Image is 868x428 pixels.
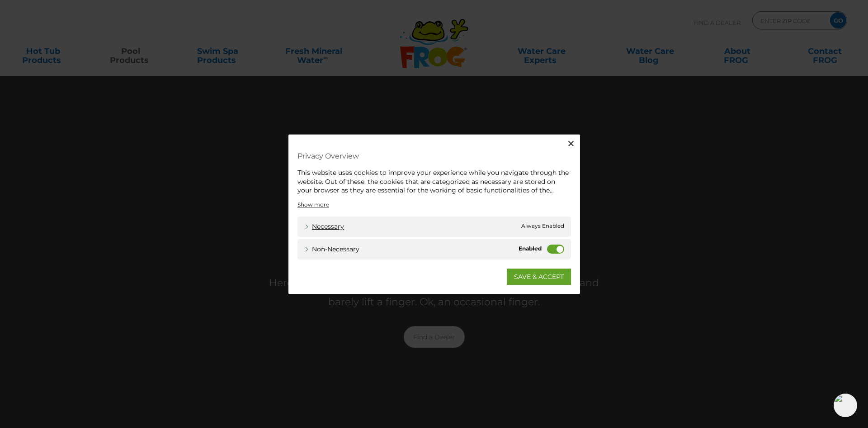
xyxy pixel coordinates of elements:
[297,168,571,195] div: This website uses cookies to improve your experience while you navigate through the website. Out ...
[297,148,571,164] h4: Privacy Overview
[297,200,329,208] a: Show more
[304,244,359,254] a: Non-necessary
[834,394,857,417] img: openIcon
[304,221,344,231] a: Necessary
[507,268,571,284] a: SAVE & ACCEPT
[521,221,564,231] span: Always Enabled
